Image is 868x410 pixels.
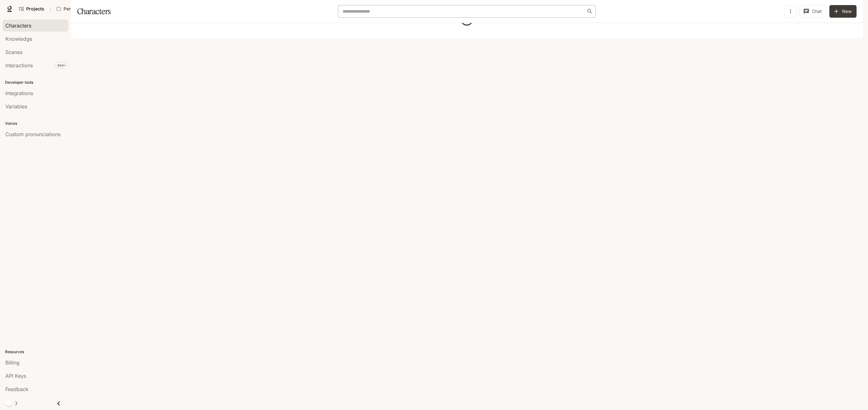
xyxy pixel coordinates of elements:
a: Go to projects [16,3,47,15]
div: / [47,6,54,12]
span: Projects [26,6,44,12]
button: New [829,5,857,18]
h1: Characters [77,5,111,18]
button: Open workspace menu [54,3,109,15]
button: Chat [799,5,827,18]
p: Pen Pals [Production] [64,6,99,12]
